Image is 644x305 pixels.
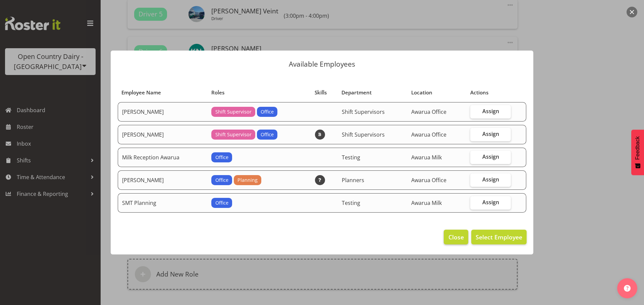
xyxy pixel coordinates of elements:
span: Feedback [635,136,641,160]
span: Shift Supervisor [215,131,252,138]
button: Close [444,230,468,244]
span: Office [261,131,274,138]
span: Assign [482,199,499,206]
td: SMT Planning [118,193,207,213]
span: Office [215,199,228,207]
span: Roles [211,89,224,96]
img: help-xxl-2.png [624,285,631,292]
span: Skills [315,89,327,96]
p: Available Employees [117,61,527,68]
span: Assign [482,131,499,137]
span: Location [411,89,432,96]
span: Assign [482,108,499,115]
span: Department [341,89,372,96]
td: [PERSON_NAME] [118,102,207,122]
td: [PERSON_NAME] [118,170,207,190]
span: Planning [237,176,258,184]
span: Awarua Office [411,131,446,138]
button: Select Employee [471,230,527,244]
span: Shift Supervisors [342,131,385,138]
span: Testing [342,199,360,207]
span: Shift Supervisors [342,108,385,116]
span: Assign [482,153,499,160]
span: Assign [482,176,499,183]
span: Office [261,108,274,116]
span: Office [215,176,228,184]
td: [PERSON_NAME] [118,125,207,144]
span: Close [448,233,464,241]
span: Employee Name [121,89,161,96]
span: Shift Supervisor [215,108,252,116]
span: Testing [342,154,360,161]
span: Awarua Office [411,108,446,116]
span: Actions [470,89,488,96]
span: Awarua Milk [411,154,442,161]
span: Planners [342,176,364,184]
span: Office [215,154,228,161]
span: Awarua Office [411,176,446,184]
td: Milk Reception Awarua [118,148,207,167]
span: Awarua Milk [411,199,442,207]
span: Select Employee [476,233,522,241]
button: Feedback - Show survey [631,130,644,175]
